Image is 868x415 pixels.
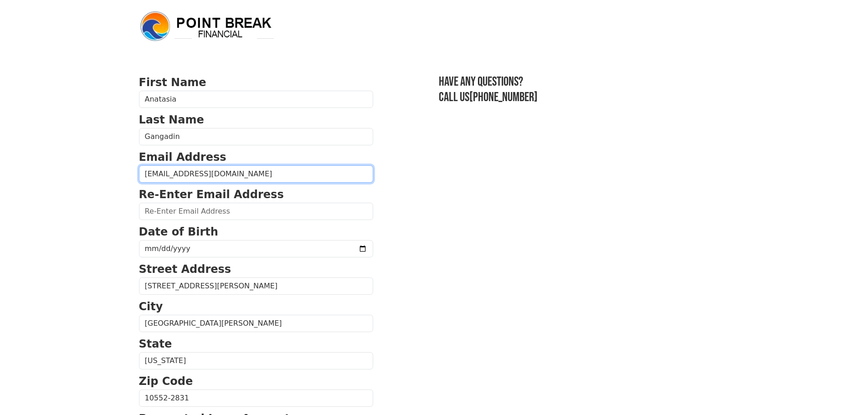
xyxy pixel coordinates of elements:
input: City [139,315,373,332]
strong: City [139,300,163,313]
strong: Last Name [139,113,204,126]
input: Zip Code [139,389,373,407]
strong: Email Address [139,151,226,164]
h3: Have any questions? [439,74,729,90]
h3: Call us [439,90,729,105]
strong: First Name [139,76,206,89]
img: logo.png [139,10,276,43]
input: Street Address [139,277,373,295]
input: Last Name [139,128,373,145]
strong: Street Address [139,263,231,276]
strong: Re-Enter Email Address [139,188,284,201]
strong: Date of Birth [139,225,218,238]
a: [PHONE_NUMBER] [469,90,538,105]
input: Email Address [139,165,373,183]
input: Re-Enter Email Address [139,203,373,220]
strong: State [139,338,172,350]
input: First Name [139,91,373,108]
strong: Zip Code [139,375,193,388]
